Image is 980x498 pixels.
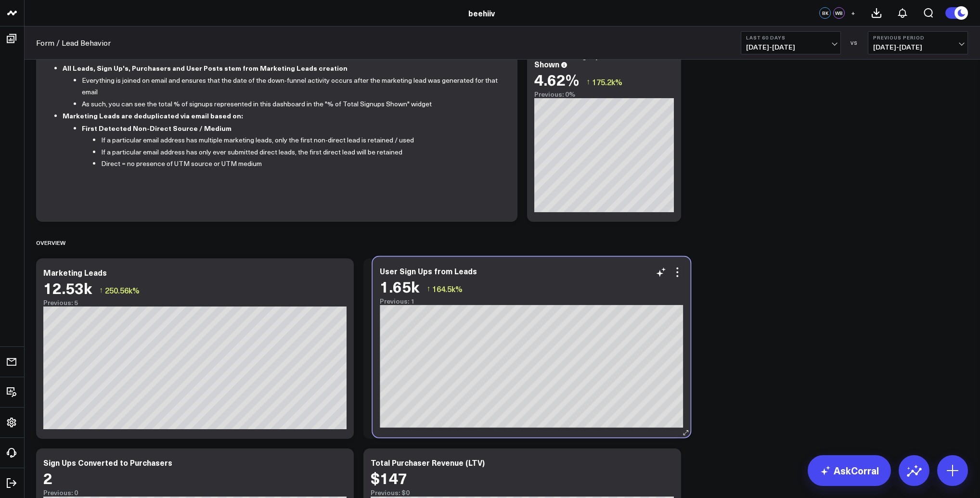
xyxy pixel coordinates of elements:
[432,283,463,294] span: 164.5k%
[534,50,605,69] div: % of Total Signups Shown
[592,77,622,87] span: 175.2k%
[43,489,347,497] div: Previous: 0
[82,98,503,110] li: As such, you can see the total % of signups represented in this dashboard in the "% of Total Sign...
[43,267,107,278] div: Marketing Leads
[101,158,503,170] li: Direct = no presence of UTM source or UTM medium
[534,90,674,98] div: Previous: 0%
[43,457,172,468] div: Sign Ups Converted to Purchasers
[380,278,419,295] div: 1.65k
[82,75,503,98] li: Everything is joined on email and ensures that the date of the down-funnel activity occurs after ...
[851,10,855,16] span: +
[36,231,65,254] div: Overview
[43,469,52,486] div: 2
[846,40,863,46] div: VS
[534,71,579,88] div: 4.62%
[819,7,831,19] div: BK
[380,266,477,276] div: User Sign Ups from Leads
[873,35,963,40] b: Previous Period
[101,134,503,146] li: If a particular email address has multiple marketing leads, only the first non-direct lead is ret...
[847,7,859,19] button: +
[63,63,348,73] b: All Leads, Sign Up's, Purchasers and User Posts stem from Marketing Leads creation
[380,297,683,305] div: Previous: 1
[868,31,968,54] button: Previous Period[DATE]-[DATE]
[426,282,430,295] span: ↑
[43,299,347,306] div: Previous: 5
[371,489,674,497] div: Previous: $0
[99,284,103,296] span: ↑
[586,76,590,88] span: ↑
[82,123,232,133] b: First Detected Non-Direct Source / Medium
[741,31,841,54] button: Last 60 Days[DATE]-[DATE]
[63,111,243,120] b: Marketing Leads are deduplicated via email based on:
[746,43,836,51] span: [DATE] - [DATE]
[873,43,963,51] span: [DATE] - [DATE]
[43,279,92,296] div: 12.53k
[3,474,21,492] a: Log Out
[808,455,891,486] a: AskCorral
[105,285,140,295] span: 250.56k%
[371,457,485,468] div: Total Purchaser Revenue (LTV)
[371,469,407,486] div: $147
[833,7,845,19] div: WB
[101,146,503,158] li: If a particular email address has only ever submitted direct leads, the first direct lead will be...
[36,38,111,48] a: Form / Lead Behavior
[746,35,836,40] b: Last 60 Days
[468,8,495,18] a: beehiiv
